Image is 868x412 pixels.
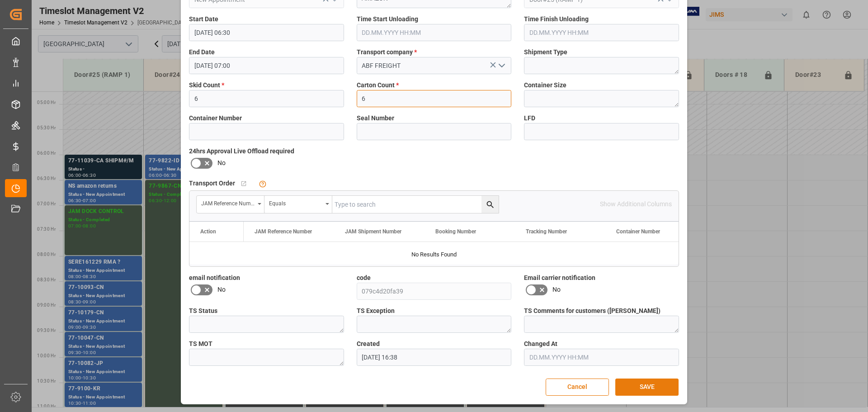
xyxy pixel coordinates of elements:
[357,24,512,41] input: DD.MM.YYYY HH:MM
[524,349,679,366] input: DD.MM.YYYY HH:MM
[269,197,322,208] div: Equals
[552,285,561,294] span: No
[524,24,679,41] input: DD.MM.YYYY HH:MM
[345,228,401,235] span: JAM Shipment Number
[357,14,418,24] span: Time Start Unloading
[357,349,512,366] input: DD.MM.YYYY HH:MM
[217,285,226,294] span: No
[189,339,212,349] span: TS MOT
[189,179,235,188] span: Transport Order
[524,306,660,316] span: TS Comments for customers ([PERSON_NAME])
[197,196,264,213] button: open menu
[524,14,589,24] span: Time Finish Unloading
[357,47,417,57] span: Transport company
[615,379,679,396] button: SAVE
[189,14,218,24] span: Start Date
[189,81,224,90] span: Skid Count
[255,228,312,235] span: JAM Reference Number
[357,273,371,283] span: code
[332,196,499,213] input: Type to search
[495,59,508,73] button: open menu
[481,196,499,213] button: search button
[189,147,294,156] span: 24hrs Approval Live Offload required
[357,114,394,123] span: Seal Number
[524,47,567,57] span: Shipment Type
[357,81,399,90] span: Carton Count
[189,47,215,57] span: End Date
[435,228,476,235] span: Booking Number
[217,158,226,168] span: No
[264,196,332,213] button: open menu
[526,228,567,235] span: Tracking Number
[524,81,566,90] span: Container Size
[524,339,557,349] span: Changed At
[524,114,535,123] span: LFD
[189,306,217,316] span: TS Status
[524,273,595,283] span: Email carrier notification
[357,339,380,349] span: Created
[201,197,255,208] div: JAM Reference Number
[189,114,242,123] span: Container Number
[189,273,240,283] span: email notification
[200,228,216,235] div: Action
[616,228,660,235] span: Container Number
[357,306,395,316] span: TS Exception
[189,57,344,74] input: DD.MM.YYYY HH:MM
[546,379,609,396] button: Cancel
[189,24,344,41] input: DD.MM.YYYY HH:MM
